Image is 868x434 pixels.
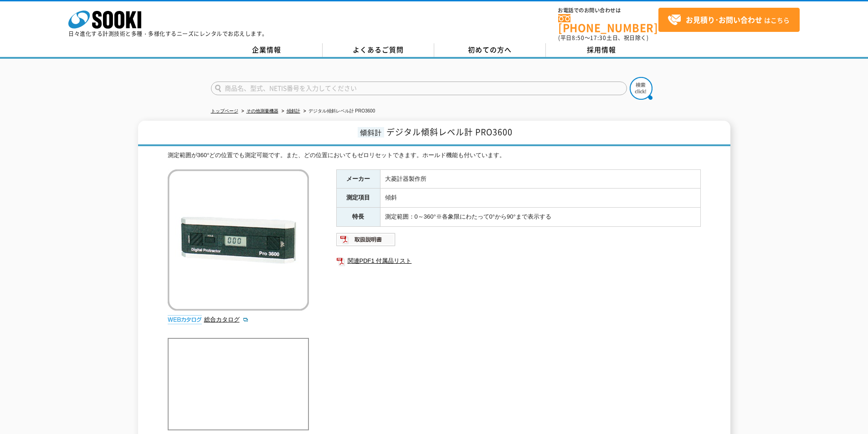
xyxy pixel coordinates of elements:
span: お電話でのお問い合わせは [558,8,658,13]
a: その他測量機器 [247,108,278,113]
a: お見積り･お問い合わせはこちら [658,8,800,32]
td: 大菱計器製作所 [380,169,700,189]
span: デジタル傾斜レベル計 PRO3600 [386,126,513,138]
span: 8:50 [572,34,585,42]
a: 取扱説明書 [336,238,396,245]
strong: お見積り･お問い合わせ [686,14,762,25]
span: 傾斜計 [358,127,384,138]
th: メーカー [336,169,380,189]
span: 17:30 [590,34,606,42]
img: デジタル傾斜レベル計 PRO3600 [168,169,309,311]
input: 商品名、型式、NETIS番号を入力してください [211,82,627,95]
span: (平日 ～ 土日、祝日除く) [558,34,648,42]
span: 初めての方へ [468,45,512,55]
span: はこちら [668,13,790,27]
a: 総合カタログ [204,316,249,323]
img: webカタログ [168,315,202,324]
img: btn_search.png [630,77,652,100]
a: 初めての方へ [434,43,546,57]
td: 傾斜 [380,189,700,208]
a: よくあるご質問 [323,43,434,57]
th: 測定項目 [336,189,380,208]
div: 測定範囲が360°どの位置でも測定可能です。また、どの位置においてもゼロリセットできます。ホールド機能も付いています。 [168,151,701,160]
p: 日々進化する計測技術と多種・多様化するニーズにレンタルでお応えします。 [68,31,268,36]
a: 関連PDF1 付属品リスト [336,255,701,267]
a: トップページ [211,108,238,113]
li: デジタル傾斜レベル計 PRO3600 [302,107,375,116]
a: 企業情報 [211,43,323,57]
td: 測定範囲：0～360°※各象限にわたって0°から90°まで表示する [380,208,700,227]
a: [PHONE_NUMBER] [558,14,658,33]
th: 特長 [336,208,380,227]
img: 取扱説明書 [336,232,396,247]
a: 採用情報 [546,43,657,57]
a: 傾斜計 [287,108,300,113]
